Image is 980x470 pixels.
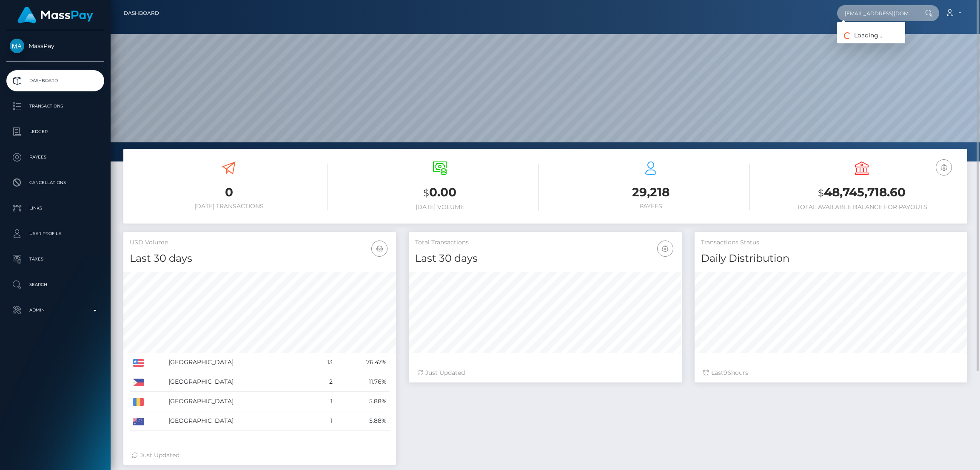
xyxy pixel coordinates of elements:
[10,100,101,113] p: Transactions
[124,4,159,22] a: Dashboard
[336,411,390,431] td: 5.88%
[10,202,101,215] p: Links
[415,251,675,266] h4: Last 30 days
[701,251,961,266] h4: Daily Distribution
[165,353,312,372] td: [GEOGRAPHIC_DATA]
[341,184,539,201] h3: 0.00
[6,300,104,321] a: Admin
[312,372,336,392] td: 2
[17,7,93,23] img: MassPay Logo
[837,5,917,21] input: Search...
[130,184,328,201] h3: 0
[703,368,959,377] div: Last hours
[336,353,390,372] td: 76.47%
[701,238,961,247] h5: Transactions Status
[552,184,750,201] h3: 29,218
[423,187,429,199] small: $
[10,227,101,240] p: User Profile
[763,204,961,211] h6: Total Available Balance for Payouts
[165,372,312,392] td: [GEOGRAPHIC_DATA]
[10,125,101,138] p: Ledger
[6,172,104,193] a: Cancellations
[165,411,312,431] td: [GEOGRAPHIC_DATA]
[130,251,390,266] h4: Last 30 days
[341,204,539,211] h6: [DATE] Volume
[336,392,390,411] td: 5.88%
[6,223,104,244] a: User Profile
[130,203,328,210] h6: [DATE] Transactions
[10,39,24,53] img: MassPay
[6,249,104,270] a: Taxes
[133,418,144,425] img: AU.png
[10,278,101,291] p: Search
[312,392,336,411] td: 1
[130,238,390,247] h5: USD Volume
[6,121,104,142] a: Ledger
[133,398,144,406] img: RO.png
[336,372,390,392] td: 11.76%
[133,379,144,386] img: PH.png
[165,392,312,411] td: [GEOGRAPHIC_DATA]
[132,451,387,460] div: Just Updated
[312,353,336,372] td: 13
[6,70,104,91] a: Dashboard
[724,369,731,377] span: 96
[10,151,101,164] p: Payees
[10,176,101,189] p: Cancellations
[6,42,104,50] span: MassPay
[6,96,104,117] a: Transactions
[133,359,144,367] img: US.png
[763,184,961,201] h3: 48,745,718.60
[6,147,104,168] a: Payees
[312,411,336,431] td: 1
[6,274,104,295] a: Search
[417,368,673,377] div: Just Updated
[415,238,675,247] h5: Total Transactions
[818,187,824,199] small: $
[552,203,750,210] h6: Payees
[837,31,882,39] span: Loading...
[10,253,101,266] p: Taxes
[10,304,101,317] p: Admin
[6,198,104,219] a: Links
[10,74,101,87] p: Dashboard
